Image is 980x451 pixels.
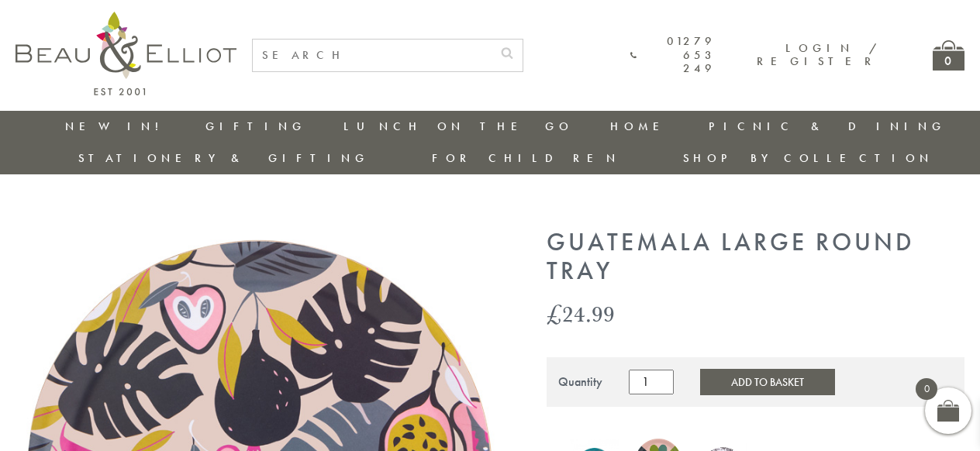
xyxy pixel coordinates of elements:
[65,119,169,134] a: New in!
[933,40,964,71] a: 0
[558,375,602,389] div: Quantity
[683,150,933,166] a: Shop by collection
[253,40,492,71] input: SEARCH
[16,12,236,95] img: logo
[630,35,716,75] a: 01279 653 249
[629,370,674,394] input: Product quantity
[432,150,620,166] a: For Children
[610,119,672,134] a: Home
[205,119,306,134] a: Gifting
[547,298,562,329] span: £
[343,119,573,134] a: Lunch On The Go
[78,150,369,166] a: Stationery & Gifting
[700,369,835,395] button: Add to Basket
[916,378,937,400] span: 0
[547,229,964,286] h1: Guatemala Large Round Tray
[547,298,615,329] bdi: 24.99
[757,40,878,69] a: Login / Register
[709,119,946,134] a: Picnic & Dining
